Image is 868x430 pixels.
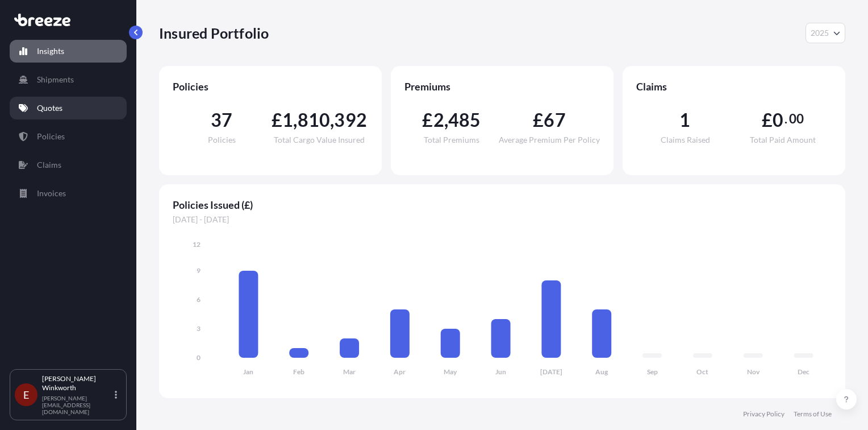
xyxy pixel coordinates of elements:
[444,111,448,129] span: ,
[762,111,773,129] span: £
[750,136,816,144] span: Total Paid Amount
[173,214,832,225] span: [DATE] - [DATE]
[197,295,201,304] tspan: 6
[404,80,600,93] span: Premiums
[636,80,832,93] span: Claims
[10,68,127,91] a: Shipments
[37,159,61,171] p: Claims
[794,410,832,419] a: Terms of Use
[334,111,367,129] span: 392
[394,367,406,376] tspan: Apr
[743,410,784,419] a: Privacy Policy
[197,266,201,275] tspan: 9
[37,188,66,199] p: Invoices
[422,111,433,129] span: £
[540,367,562,376] tspan: [DATE]
[23,389,29,400] span: E
[798,367,809,376] tspan: Dec
[533,111,544,129] span: £
[811,27,829,39] span: 2025
[272,111,282,129] span: £
[173,198,832,212] span: Policies Issued (£)
[42,395,112,415] p: [PERSON_NAME][EMAIL_ADDRESS][DOMAIN_NAME]
[444,367,457,376] tspan: May
[10,125,127,148] a: Policies
[37,131,65,142] p: Policies
[298,111,331,129] span: 810
[193,240,201,249] tspan: 12
[499,136,600,144] span: Average Premium Per Policy
[197,353,201,362] tspan: 0
[37,74,74,85] p: Shipments
[37,102,62,114] p: Quotes
[806,23,845,43] button: Year Selector
[784,114,787,123] span: .
[661,136,710,144] span: Claims Raised
[448,111,481,129] span: 485
[10,97,127,119] a: Quotes
[773,111,783,129] span: 0
[595,367,608,376] tspan: Aug
[433,111,444,129] span: 2
[679,111,690,129] span: 1
[647,367,658,376] tspan: Sep
[424,136,479,144] span: Total Premiums
[243,367,253,376] tspan: Jan
[495,367,506,376] tspan: Jun
[159,24,269,42] p: Insured Portfolio
[10,40,127,63] a: Insights
[330,111,334,129] span: ,
[293,111,297,129] span: ,
[10,154,127,176] a: Claims
[197,324,201,333] tspan: 3
[37,46,64,57] p: Insights
[343,367,356,376] tspan: Mar
[747,367,760,376] tspan: Nov
[789,114,804,123] span: 00
[544,111,565,129] span: 67
[208,136,236,144] span: Policies
[42,374,112,392] p: [PERSON_NAME] Winkworth
[274,136,365,144] span: Total Cargo Value Insured
[173,80,368,93] span: Policies
[211,111,232,129] span: 37
[293,367,304,376] tspan: Feb
[10,182,127,205] a: Invoices
[696,367,708,376] tspan: Oct
[282,111,293,129] span: 1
